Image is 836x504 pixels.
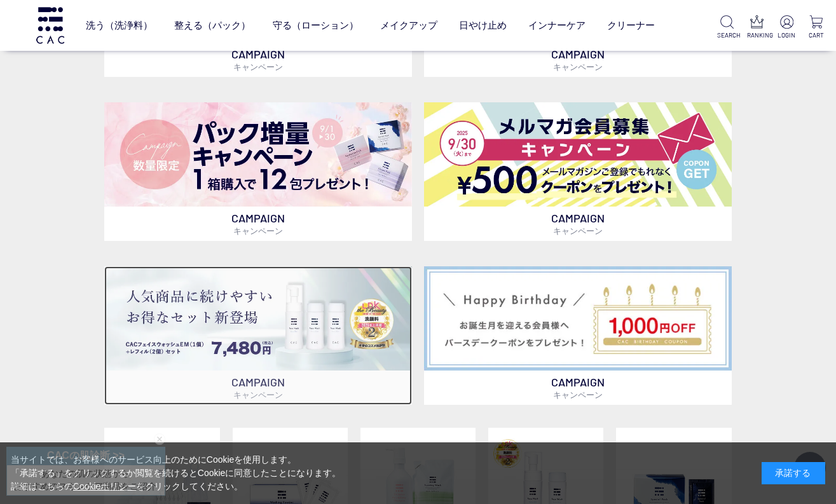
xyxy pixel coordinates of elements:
a: LOGIN [777,15,796,40]
p: CAMPAIGN [104,207,411,241]
div: 承諾する [762,462,825,484]
p: CAMPAIGN [424,207,731,241]
span: キャンペーン [233,226,283,236]
a: SEARCH [717,15,736,40]
a: 日やけ止め [459,9,507,42]
div: 当サイトでは、お客様へのサービス向上のためにCookieを使用します。 「承諾する」をクリックするか閲覧を続けるとCookieに同意したことになります。 詳細はこちらの をクリックしてください。 [11,453,341,493]
span: キャンペーン [233,390,283,400]
img: バースデークーポン [424,266,731,371]
a: クリーナー [607,9,655,42]
p: CAMPAIGN [104,371,411,405]
img: フェイスウォッシュ＋レフィル2個セット [104,266,411,371]
span: キャンペーン [553,390,603,400]
a: RANKING [747,15,766,40]
a: バースデークーポン バースデークーポン CAMPAIGNキャンペーン [424,266,731,405]
p: CAMPAIGN [424,371,731,405]
a: メイクアップ [380,9,437,42]
a: メルマガ会員募集 メルマガ会員募集 CAMPAIGNキャンペーン [424,102,731,241]
img: メルマガ会員募集 [424,102,731,207]
a: CART [807,15,826,40]
p: LOGIN [777,31,796,40]
a: 洗う（洗浄料） [86,9,153,42]
span: キャンペーン [553,226,603,236]
p: SEARCH [717,31,736,40]
a: パック増量キャンペーン パック増量キャンペーン CAMPAIGNキャンペーン [104,102,411,241]
a: 守る（ローション） [273,9,359,42]
a: フェイスウォッシュ＋レフィル2個セット フェイスウォッシュ＋レフィル2個セット CAMPAIGNキャンペーン [104,266,411,405]
a: 整える（パック） [174,9,250,42]
img: パック増量キャンペーン [104,102,411,207]
p: CART [807,31,826,40]
a: インナーケア [528,9,586,42]
p: RANKING [747,31,766,40]
img: logo [34,7,66,43]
